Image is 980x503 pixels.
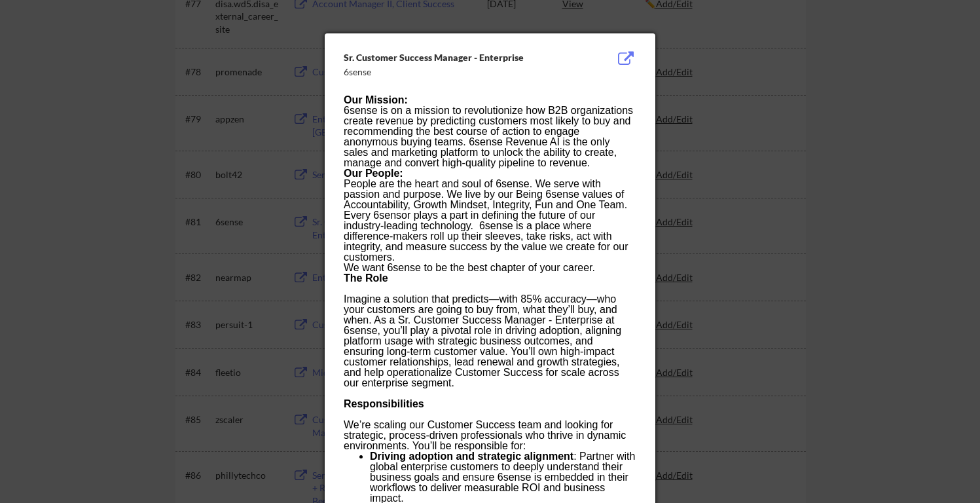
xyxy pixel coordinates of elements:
[370,451,573,462] strong: Driving adoption and strategic alignment
[344,105,633,168] span: 6sense is on a mission to revolutionize how B2B organizations create revenue by predicting custom...
[344,294,636,388] div: Imagine a solution that predicts—with 85% accuracy—who your customers are going to buy from, what...
[344,420,636,451] div: We’re scaling our Customer Success team and looking for strategic, process-driven professionals w...
[344,262,595,273] span: We want 6sense to be the best chapter of your career.
[344,272,388,284] strong: The Role
[344,398,424,409] strong: Responsibilities
[344,178,628,263] span: People are the heart and soul of 6sense. We serve with passion and purpose. We live by our Being ...
[344,94,408,105] span: Our Mission:
[344,51,570,64] div: Sr. Customer Success Manager - Enterprise
[344,65,570,79] div: 6sense
[344,168,403,179] span: Our People:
